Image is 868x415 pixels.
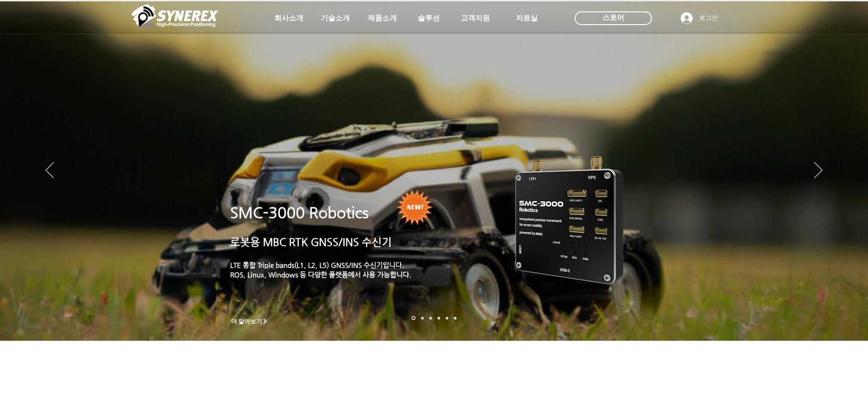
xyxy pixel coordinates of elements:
div: 스토어 [575,11,652,25]
a: 로봇 [446,317,448,319]
a: 제품소개 [360,9,405,27]
span: 회사소개 [274,14,303,23]
img: 씨너렉스_White_simbol_대지 1.png [132,2,218,30]
a: 자료실 [504,9,550,27]
span: 기술소개 [321,14,350,23]
span: 고객지원 [461,14,490,23]
a: 회사소개 [266,9,312,27]
span: 로그인 [696,14,721,23]
a: 솔루션 [406,9,452,27]
span: 스토어 [602,13,624,23]
a: 기술소개 [313,9,358,27]
nav: 슬라이드 [409,316,459,320]
span: 솔루션 [418,14,440,23]
button: 이전 [46,162,54,179]
a: 드론 8 - SMC 2000 [421,317,424,319]
a: 자율주행 [437,317,440,319]
a: LTE 통합 Triple bands(L1, L2, L5) GNSS/INS 수신기입니다. [230,261,404,269]
a: 로봇용 MBC RTK GNSS/INS 수신기 [230,236,392,248]
a: SMC-3000 Robotics [230,204,369,221]
a: 정밀농업 [454,317,457,319]
span: 더 알아보기 [231,318,262,326]
a: ROS, Linux, Windows 등 다양한 플랫폼에서 사용 가능합니다. [230,271,411,278]
span: 자료실 [516,14,538,23]
span: 제품소개 [368,14,397,23]
button: 로그인 [674,10,724,27]
img: KakaoTalk_20241224_155801212.png [503,143,637,295]
a: 더 알아보기 [227,316,272,327]
button: 다음 [814,162,822,179]
a: 로봇- SMC 2000 [411,316,416,320]
a: 고객지원 [452,9,498,27]
a: 측량 IoT [429,317,432,319]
